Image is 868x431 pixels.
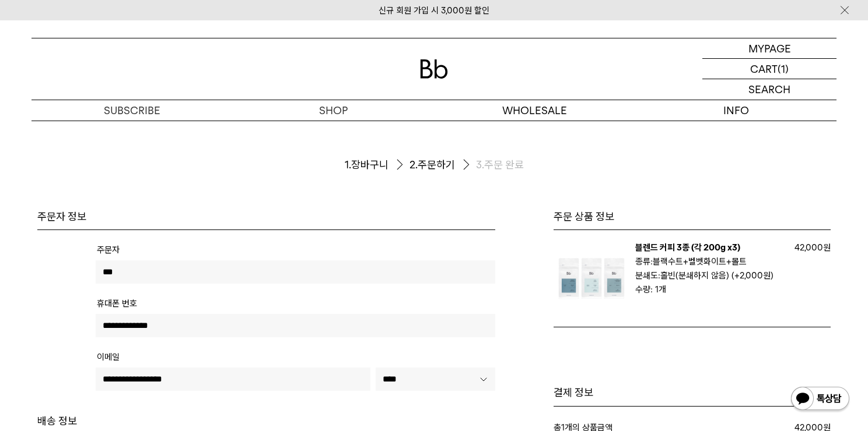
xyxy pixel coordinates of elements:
p: CART [750,59,778,79]
img: 로고 [420,59,448,79]
p: (1) [778,59,789,79]
span: 2. [409,158,418,172]
a: 블렌드 커피 3종 (각 200g x3) [635,242,740,253]
p: 분쇄도: [635,269,778,282]
h1: 결제 정보 [554,386,831,400]
li: 주문하기 [409,156,476,175]
img: 블렌드 커피 3종 (각 200g x3) [554,241,629,316]
b: 블랙수트+벨벳화이트+몰트 [653,256,747,267]
a: 신규 회원 가입 시 3,000원 할인 [379,5,489,16]
p: MYPAGE [748,38,791,58]
p: 42,000원 [784,241,831,255]
b: 홀빈(분쇄하지 않음) [660,270,729,281]
a: SHOP [233,100,434,121]
h4: 배송 정보 [37,414,495,428]
p: 종류: [635,255,778,269]
p: 수량: 1개 [635,282,784,296]
a: MYPAGE [702,38,836,59]
p: INFO [635,100,836,121]
p: WHOLESALE [434,100,635,121]
li: 주문 완료 [476,158,524,172]
h3: 주문 상품 정보 [554,210,831,224]
strong: (+2,000원) [731,270,773,281]
a: SUBSCRIBE [32,100,233,121]
p: SEARCH [748,79,790,100]
span: 주문자 [97,245,120,255]
span: 이메일 [97,352,120,362]
span: 1. [345,158,351,172]
span: 3. [476,158,484,172]
img: 카카오톡 채널 1:1 채팅 버튼 [790,386,850,414]
span: 휴대폰 번호 [97,298,137,309]
a: CART (1) [702,59,836,79]
li: 장바구니 [345,156,409,175]
h4: 주문자 정보 [37,210,495,224]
